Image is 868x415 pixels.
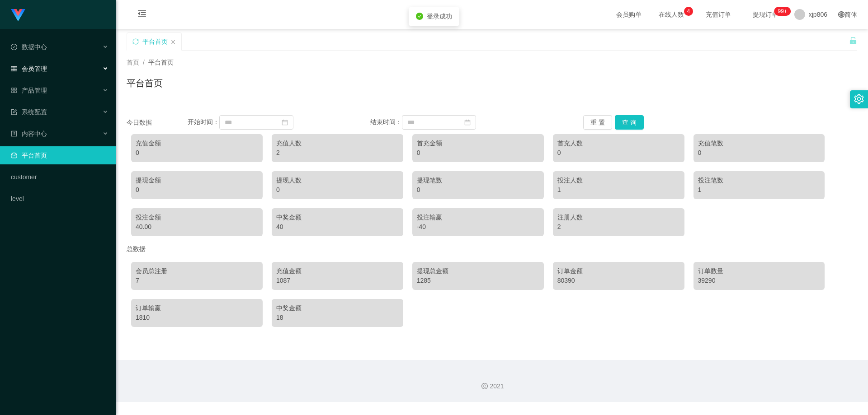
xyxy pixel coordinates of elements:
[11,43,47,51] span: 数据中心
[136,213,258,222] div: 投注金额
[11,65,47,72] span: 会员管理
[684,7,693,16] sup: 4
[11,131,17,137] i: 图标: profile
[698,139,821,148] div: 充值笔数
[557,213,680,222] div: 注册人数
[127,0,157,29] i: 图标: menu-fold
[557,176,680,185] div: 投注人数
[698,176,821,185] div: 投注笔数
[557,266,680,276] div: 订单金额
[276,176,399,185] div: 提现人数
[698,266,821,276] div: 订单数量
[417,213,539,222] div: 投注输赢
[557,148,680,158] div: 0
[136,266,258,276] div: 会员总注册
[557,222,680,232] div: 2
[417,276,539,285] div: 1285
[557,276,680,285] div: 80390
[417,222,539,232] div: -40
[127,118,188,127] div: 今日数据
[136,276,258,285] div: 7
[11,87,17,93] i: 图标: appstore-o
[132,38,139,45] i: 图标: sync
[654,11,689,18] span: 在线人数
[481,383,488,389] i: 图标: copyright
[417,148,539,158] div: 0
[276,139,399,148] div: 充值人数
[276,276,399,285] div: 1087
[127,241,857,257] div: 总数据
[11,108,47,116] span: 系统配置
[11,146,108,164] a: 图标: dashboard平台首页
[11,65,17,72] i: 图标: table
[136,222,258,232] div: 40.00
[416,13,423,20] i: icon: check-circle
[583,115,612,130] button: 重 置
[142,33,168,50] div: 平台首页
[464,119,471,126] i: 图标: calendar
[127,76,163,90] h1: 平台首页
[687,7,690,16] p: 4
[557,139,680,148] div: 首充人数
[148,59,174,66] span: 平台首页
[136,139,258,148] div: 充值金额
[136,176,258,185] div: 提现金额
[123,382,861,391] div: 2021
[698,148,821,158] div: 0
[11,130,47,137] span: 内容中心
[276,185,399,195] div: 0
[136,313,258,322] div: 1810
[276,213,399,222] div: 中奖金额
[11,44,17,50] i: 图标: check-circle-o
[701,11,736,18] span: 充值订单
[698,185,821,195] div: 1
[282,119,288,126] i: 图标: calendar
[276,266,399,276] div: 充值金额
[774,7,791,16] sup: 263
[276,148,399,158] div: 2
[417,266,539,276] div: 提现总金额
[849,37,857,45] i: 图标: unlock
[136,303,258,313] div: 订单输赢
[11,168,108,186] a: customer
[276,313,399,322] div: 18
[417,185,539,195] div: 0
[838,11,844,18] i: 图标: global
[417,139,539,148] div: 首充金额
[11,190,108,208] a: level
[854,94,864,104] i: 图标: setting
[11,87,47,94] span: 产品管理
[748,11,783,18] span: 提现订单
[276,222,399,232] div: 40
[143,59,145,66] span: /
[11,109,17,115] i: 图标: form
[417,176,539,185] div: 提现笔数
[370,118,402,126] span: 结束时间：
[698,276,821,285] div: 39290
[127,59,139,66] span: 首页
[557,185,680,195] div: 1
[136,185,258,195] div: 0
[188,118,219,126] span: 开始时间：
[615,115,644,130] button: 查 询
[170,39,176,45] i: 图标: close
[136,148,258,158] div: 0
[427,13,452,20] span: 登录成功
[11,9,25,22] img: logo.9652507e.png
[276,303,399,313] div: 中奖金额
